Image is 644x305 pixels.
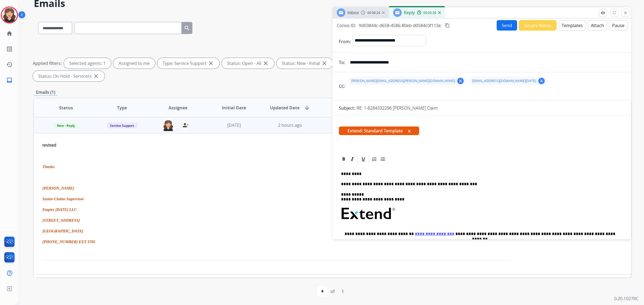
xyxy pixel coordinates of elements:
[278,122,302,128] span: 2 hours ago
[42,142,511,148] p: revised
[222,105,246,111] span: Initial Date
[117,105,127,111] span: Type
[458,79,463,83] mat-icon: clear
[42,207,77,212] span: Empire [DATE] LLC
[54,123,78,128] span: New - Reply
[6,30,13,37] mat-icon: home
[370,155,378,163] div: Ordered List
[497,20,517,31] button: Send
[351,79,455,83] span: [PERSON_NAME][EMAIL_ADDRESS][PERSON_NAME][DOMAIN_NAME]
[42,197,84,201] span: Senior Claims Supervisor
[222,58,274,69] div: Status: Open - All
[612,10,617,15] mat-icon: fullscreen
[609,20,627,31] button: Pause
[42,240,95,244] span: [PHONE_NUMBER] EXT 3785
[169,105,187,111] span: Assignee
[93,73,99,79] mat-icon: close
[208,60,214,66] mat-icon: close
[6,46,13,52] mat-icon: list_alt
[601,10,605,15] mat-icon: remove_red_eye
[408,128,411,134] button: x
[42,165,55,169] span: Thanks
[6,77,13,83] mat-icon: inbox
[304,105,310,111] mat-icon: arrow_downward
[34,89,57,96] p: Emails (1)
[339,38,351,45] p: From:
[472,79,536,83] span: [EMAIL_ADDRESS][DOMAIN_NAME][DATE]
[337,286,348,297] div: 1
[276,58,333,69] div: Status: New - Initial
[339,127,419,135] span: Extend: Standard Template
[519,20,557,31] button: Secure Notes
[348,155,356,163] div: Italic
[331,288,335,295] div: of
[623,10,628,15] mat-icon: close
[227,122,241,128] span: [DATE]
[445,23,450,28] mat-icon: content_copy
[339,59,345,66] p: To:
[163,120,174,131] img: agent-avatar
[42,218,80,222] span: [STREET_ADDRESS]
[270,105,299,111] span: Updated Date
[107,123,137,128] span: Service Support
[321,60,328,66] mat-icon: close
[184,25,190,31] mat-icon: search
[33,60,62,66] p: Applied filters:
[539,79,544,83] mat-icon: clear
[339,83,345,90] p: CC:
[340,155,348,163] div: Bold
[42,229,83,233] span: [GEOGRAPHIC_DATA]
[404,10,415,16] span: Reply
[42,186,74,190] span: [PERSON_NAME]
[59,105,73,111] span: Status
[262,60,269,66] mat-icon: close
[347,10,359,16] span: Inbox
[588,20,607,31] button: Attach
[6,61,13,68] mat-icon: history
[359,23,441,28] span: 9d03844c-d658-4586-80eb-d0584c0f113e
[339,105,355,111] p: Subject:
[559,20,586,31] button: Templates
[157,58,219,69] div: Type: Service Support
[379,155,387,163] div: Bullet List
[337,22,356,29] p: Convo ID:
[367,11,380,15] span: 00:06:24
[182,122,189,128] mat-icon: person_remove
[423,11,436,15] span: 00:00:38
[113,58,155,69] div: Assigned to me
[614,295,639,302] p: 0.20.1027RC
[359,155,367,163] div: Underline
[2,8,17,23] img: avatar
[64,58,111,69] div: Selected agents: 1
[33,71,105,81] div: Status: On Hold - Servicers
[357,105,438,111] p: RE: 1-8284332296 [PERSON_NAME] Claim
